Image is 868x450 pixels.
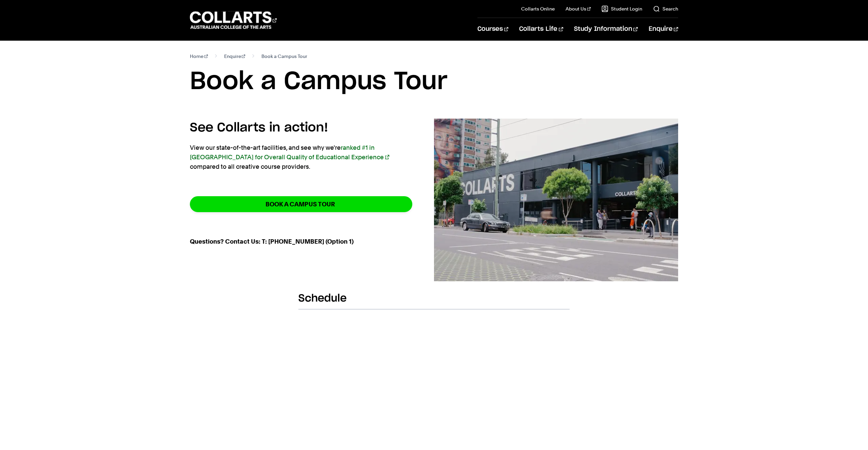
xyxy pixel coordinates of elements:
[265,200,335,208] strong: BOOK A CAMPUS TOUR
[521,5,555,12] a: Collarts Online
[190,196,412,212] a: BOOK A CAMPUS TOUR
[190,66,678,97] h1: Book a Campus Tour
[190,11,277,30] div: Go to homepage
[566,5,591,12] a: About Us
[190,238,354,245] strong: Questions? Contact Us: T: [PHONE_NUMBER] (Option 1)
[653,5,678,12] a: Search
[190,143,412,171] p: View our state-of-the-art facilities, and see why we're compared to all creative course providers.
[261,52,307,61] span: Book a Campus Tour
[190,119,412,137] h4: See Collarts in action!
[519,18,563,40] a: Collarts Life
[190,52,208,61] a: Home
[649,18,678,40] a: Enquire
[298,292,570,309] h2: Schedule
[224,52,245,61] a: Enquire
[601,5,642,12] a: Student Login
[574,18,638,40] a: Study Information
[477,18,508,40] a: Courses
